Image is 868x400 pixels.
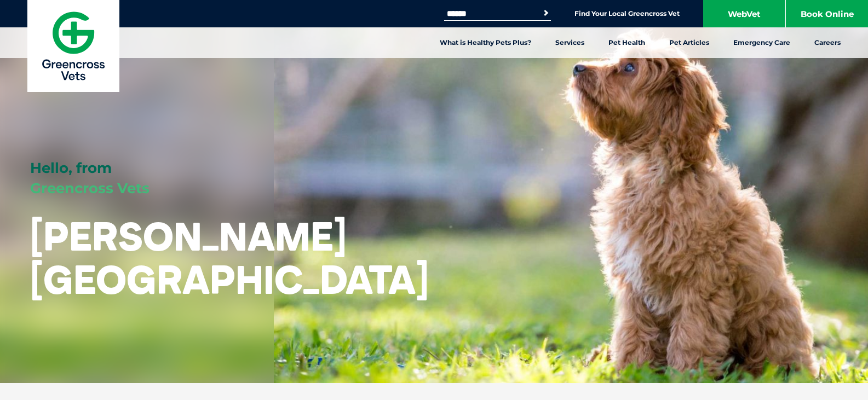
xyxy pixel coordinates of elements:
a: Careers [802,27,853,58]
span: Greencross Vets [30,179,150,197]
a: Emergency Care [721,27,802,58]
button: Search [541,8,551,19]
a: What is Healthy Pets Plus? [428,27,543,58]
span: Hello, from [30,159,112,177]
a: Services [543,27,596,58]
a: Find Your Local Greencross Vet [574,9,680,18]
h1: [PERSON_NAME][GEOGRAPHIC_DATA] [30,215,429,301]
a: Pet Health [596,27,657,58]
a: Pet Articles [657,27,721,58]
